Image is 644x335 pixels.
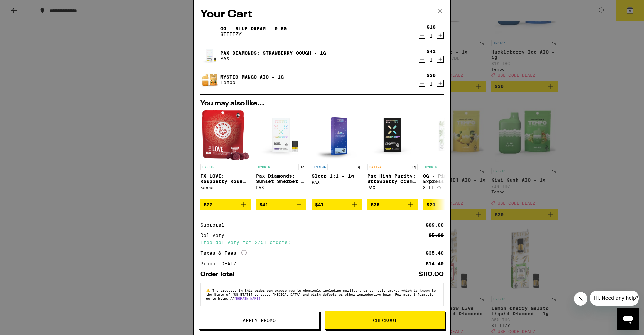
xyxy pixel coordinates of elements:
[426,202,435,207] span: $20
[200,240,444,245] div: Free delivery for $75+ orders!
[259,202,268,207] span: $41
[423,173,473,184] p: OG - Pineapple Express - 0.5g
[220,50,326,56] a: Pax Diamonds: Strawberry Cough - 1g
[373,318,397,323] span: Checkout
[427,24,436,30] div: $18
[256,164,272,170] p: HYBRID
[367,110,418,160] img: PAX - Pax High Purity: Strawberry Creme - 1g
[220,31,287,37] p: STIIIZY
[220,74,284,80] a: Mystic Mango AIO - 1g
[367,164,383,170] p: SATIVA
[437,32,444,39] button: Increment
[423,261,444,266] div: -$14.40
[423,185,473,190] div: STIIIZY
[371,202,380,207] span: $35
[427,73,436,78] div: $30
[367,110,418,199] a: Open page for Pax High Purity: Strawberry Creme - 1g from PAX
[427,33,436,39] div: 1
[200,110,251,199] a: Open page for FX LOVE: Raspberry Rose 2:1:1 Gummies from Kanha
[312,164,328,170] p: INDICA
[206,288,436,300] span: The products in this order can expose you to chemicals including marijuana or cannabis smoke, whi...
[256,110,306,199] a: Open page for Pax Diamonds: Sunset Sherbet - 1g from PAX
[200,173,251,184] p: FX LOVE: Raspberry Rose 2:1:1 Gummies
[367,199,418,210] button: Add to bag
[200,199,251,210] button: Add to bag
[312,110,362,199] a: Open page for Sleep 1:1 - 1g from PAX
[204,202,213,207] span: $22
[617,308,639,330] iframe: Button to launch messaging window
[243,318,276,323] span: Apply Promo
[419,80,425,87] button: Decrement
[298,164,306,170] p: 1g
[437,80,444,87] button: Increment
[220,80,284,85] p: Tempo
[367,185,418,190] div: PAX
[200,46,219,65] img: Pax Diamonds: Strawberry Cough - 1g
[200,261,241,266] div: Promo: DEALZ
[199,311,319,330] button: Apply Promo
[312,199,362,210] button: Add to bag
[312,180,362,184] div: PAX
[200,22,219,41] img: OG - Blue Dream - 0.5g
[234,296,260,300] a: [DOMAIN_NAME]
[220,56,326,61] p: PAX
[429,233,444,238] div: $5.00
[437,56,444,63] button: Increment
[354,164,362,170] p: 1g
[200,100,444,107] h2: You may also like...
[410,164,418,170] p: 1g
[200,185,251,190] div: Kanha
[256,110,306,160] img: PAX - Pax Diamonds: Sunset Sherbet - 1g
[256,173,306,184] p: Pax Diamonds: Sunset Sherbet - 1g
[427,49,436,54] div: $41
[256,199,306,210] button: Add to bag
[202,110,249,160] img: Kanha - FX LOVE: Raspberry Rose 2:1:1 Gummies
[419,32,425,39] button: Decrement
[423,110,473,160] img: STIIIZY - OG - Pineapple Express - 0.5g
[423,110,473,199] a: Open page for OG - Pineapple Express - 0.5g from STIIIZY
[220,26,287,31] a: OG - Blue Dream - 0.5g
[200,233,229,238] div: Delivery
[256,185,306,190] div: PAX
[325,311,445,330] button: Checkout
[590,291,639,306] iframe: Message from company
[426,251,444,255] div: $35.40
[200,250,247,256] div: Taxes & Fees
[423,164,439,170] p: HYBRID
[419,271,444,277] div: $110.00
[200,223,229,227] div: Subtotal
[206,288,212,292] span: ⚠️
[200,70,219,89] img: Mystic Mango AIO - 1g
[312,173,362,179] p: Sleep 1:1 - 1g
[315,202,324,207] span: $41
[200,271,239,277] div: Order Total
[427,57,436,63] div: 1
[426,223,444,227] div: $89.00
[367,173,418,184] p: Pax High Purity: Strawberry Creme - 1g
[315,110,358,160] img: PAX - Sleep 1:1 - 1g
[423,199,473,210] button: Add to bag
[427,81,436,87] div: 1
[574,292,587,306] iframe: Close message
[200,7,444,22] h2: Your Cart
[419,56,425,63] button: Decrement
